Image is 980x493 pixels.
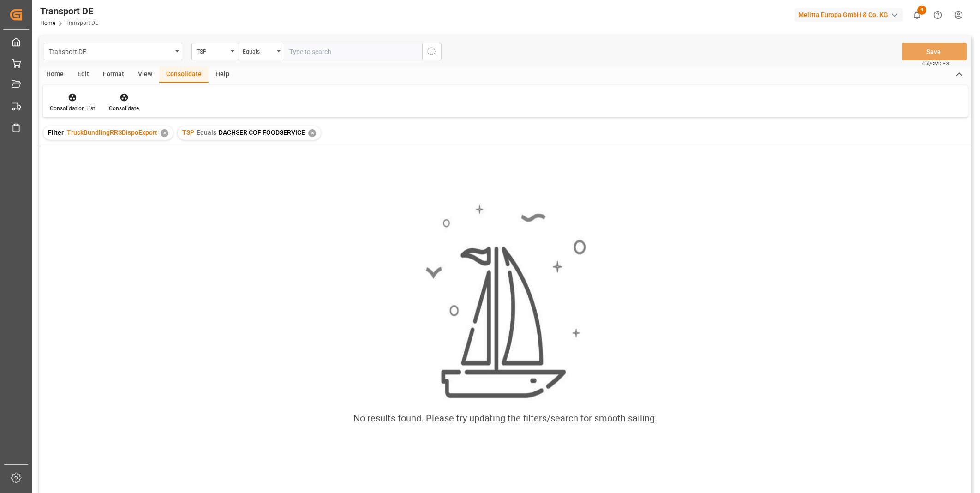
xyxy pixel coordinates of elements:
[907,5,927,25] button: show 4 new notifications
[191,43,238,60] button: open menu
[422,43,442,60] button: search button
[219,129,305,136] span: DACHSER COF FOODSERVICE
[209,67,236,83] div: Help
[917,6,926,15] span: 4
[40,4,98,18] div: Transport DE
[182,129,194,136] span: TSP
[284,43,422,60] input: Type to search
[243,45,274,56] div: Equals
[50,104,95,113] div: Consolidation List
[40,20,55,26] a: Home
[39,67,71,83] div: Home
[96,67,131,83] div: Format
[424,203,586,400] img: smooth_sailing.jpeg
[71,67,96,83] div: Edit
[48,129,67,136] span: Filter :
[795,6,907,24] button: Melitta Europa GmbH & Co. KG
[131,67,159,83] div: View
[49,45,172,57] div: Transport DE
[197,129,216,136] span: Equals
[308,129,316,137] div: ✕
[109,104,139,113] div: Consolidate
[902,43,967,60] button: Save
[44,43,182,60] button: open menu
[67,129,157,136] span: TruckBundlingRRSDispoExport
[795,8,903,22] div: Melitta Europa GmbH & Co. KG
[161,129,168,137] div: ✕
[238,43,284,60] button: open menu
[927,5,948,25] button: Help Center
[353,411,657,425] div: No results found. Please try updating the filters/search for smooth sailing.
[197,45,228,56] div: TSP
[922,60,949,67] span: Ctrl/CMD + S
[159,67,209,83] div: Consolidate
